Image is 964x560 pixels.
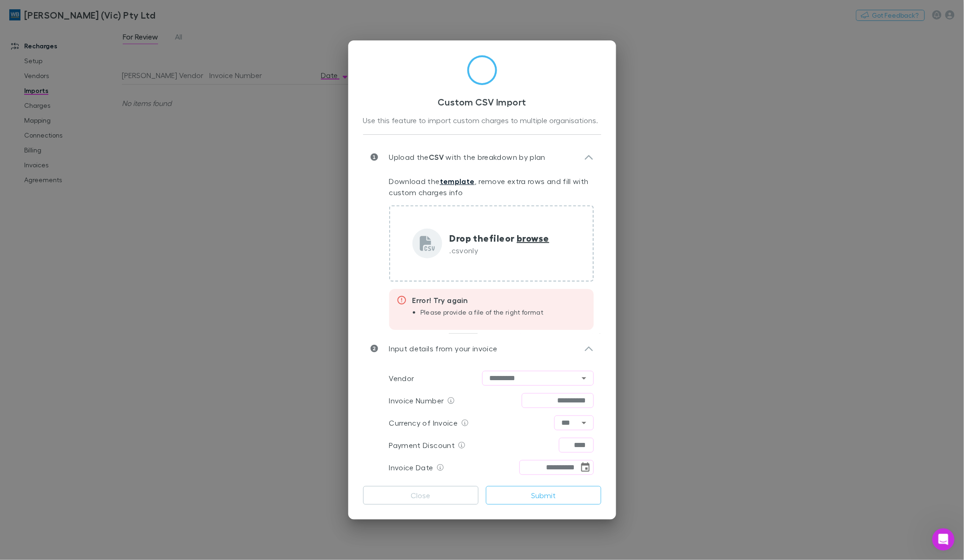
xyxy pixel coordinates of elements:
[420,309,543,316] li: Please provide a file of the right format
[932,528,955,551] iframe: Intercom live chat
[378,152,546,163] p: Upload the with the breakdown by plan
[363,96,601,107] h3: Custom CSV Import
[389,417,458,428] p: Currency of Invoice
[450,245,550,256] p: .csv only
[440,177,475,186] a: template
[450,231,550,245] p: Drop the file or
[578,372,591,385] button: Open
[517,232,549,244] span: browse
[486,486,601,505] button: Submit
[412,295,545,306] div: Error! Try again
[389,462,433,473] p: Invoice Date
[389,373,414,384] p: Vendor
[578,416,591,429] button: Open
[363,486,479,505] button: Close
[378,343,498,354] p: Input details from your invoice
[389,440,455,451] p: Payment Discount
[363,115,601,127] div: Use this feature to import custom charges to multiple organisations.
[389,395,444,406] p: Invoice Number
[429,152,444,162] strong: CSV
[363,334,601,363] div: Input details from your invoice
[579,461,592,474] button: Choose date, selected date is Sep 14, 2025
[389,176,594,198] p: Download the , remove extra rows and fill with custom charges info
[363,142,601,172] div: Upload theCSV with the breakdown by plan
